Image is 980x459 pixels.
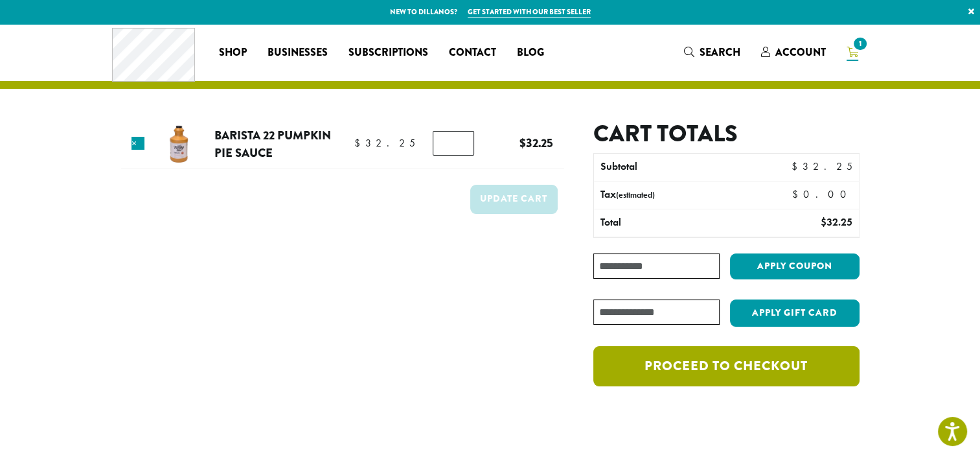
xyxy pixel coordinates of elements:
a: Get started with our best seller [468,6,591,18]
button: Apply Gift Card [730,300,860,327]
button: Update cart [470,185,558,214]
bdi: 32.25 [354,136,415,150]
th: Tax [594,182,781,209]
a: Barista 22 Pumpkin Pie Sauce [214,126,331,162]
h2: Cart totals [593,120,859,148]
a: Remove this item [131,137,144,150]
span: 1 [851,35,869,53]
th: Total [594,209,753,237]
span: Businesses [268,45,328,61]
span: Blog [517,45,544,61]
bdi: 32.25 [519,134,553,152]
span: Subscriptions [348,45,428,61]
span: $ [519,134,526,152]
span: $ [820,215,826,229]
input: Product quantity [433,131,474,156]
span: $ [792,187,803,201]
a: Shop [209,42,257,63]
bdi: 0.00 [792,187,852,201]
a: Proceed to checkout [593,346,859,386]
span: $ [791,159,802,173]
button: Apply coupon [730,253,860,280]
span: Contact [449,45,496,61]
img: Barista 22 Pumpkin Pie Sauce [158,123,200,165]
small: (estimated) [616,189,655,200]
bdi: 32.25 [820,215,852,229]
span: Account [775,45,826,60]
a: Search [674,41,751,63]
th: Subtotal [594,154,753,181]
span: Search [700,45,740,60]
span: Shop [219,45,247,61]
span: $ [354,136,365,150]
bdi: 32.25 [791,159,852,173]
